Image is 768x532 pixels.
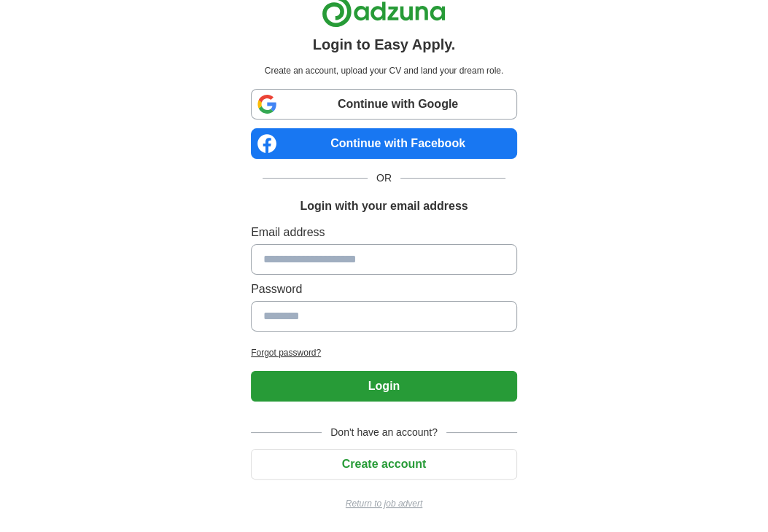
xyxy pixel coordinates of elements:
button: Create account [251,449,517,480]
a: Return to job advert [251,497,517,510]
a: Continue with Facebook [251,128,517,159]
p: Create an account, upload your CV and land your dream role. [254,64,514,77]
h1: Login with your email address [300,197,468,215]
a: Create account [251,458,517,470]
button: Login [251,371,517,402]
label: Email address [251,224,517,241]
a: Continue with Google [251,89,517,120]
span: OR [368,171,400,186]
h1: Login to Easy Apply. [313,34,456,55]
a: Forgot password? [251,346,517,359]
label: Password [251,281,517,298]
span: Don't have an account? [322,425,446,440]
